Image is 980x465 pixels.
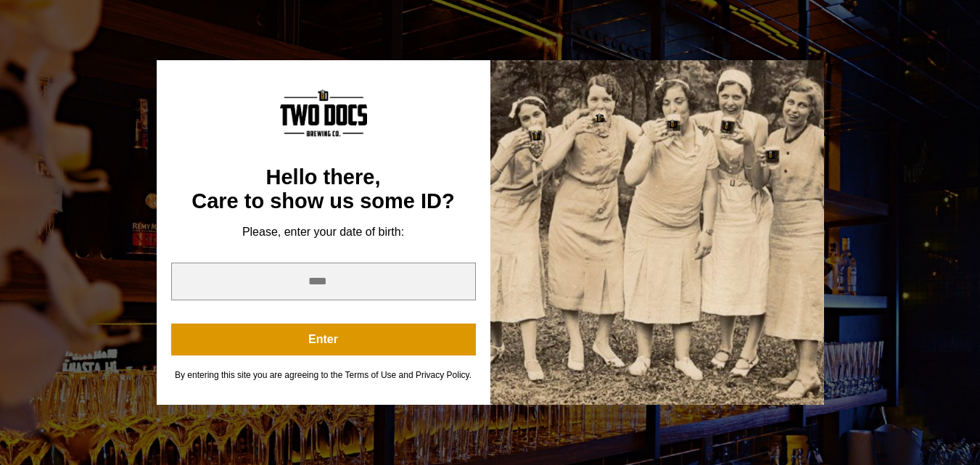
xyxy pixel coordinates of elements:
[171,324,476,355] button: Enter
[280,89,367,136] img: Content Logo
[171,225,476,239] div: Please, enter your date of birth:
[171,165,476,214] div: Hello there, Care to show us some ID?
[171,370,476,381] div: By entering this site you are agreeing to the Terms of Use and Privacy Policy.
[171,263,476,300] input: year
